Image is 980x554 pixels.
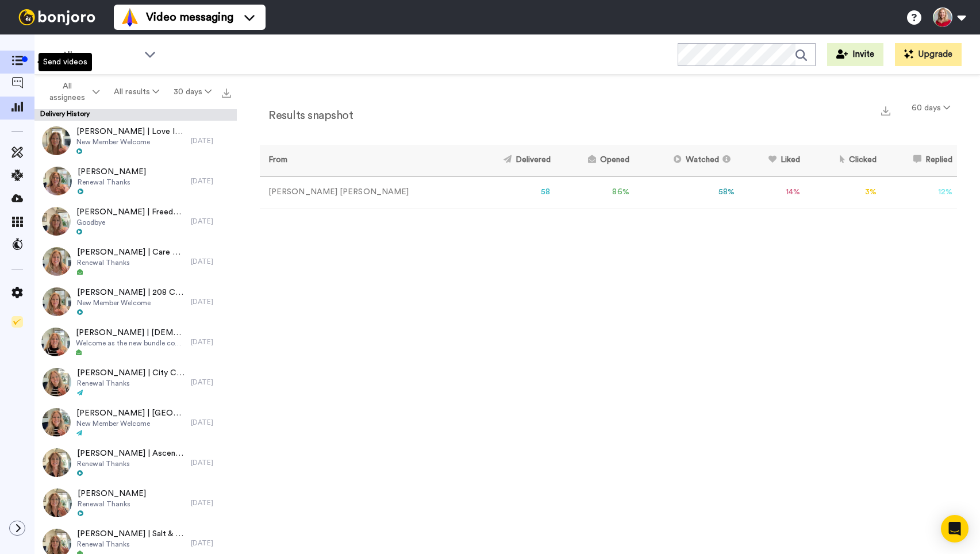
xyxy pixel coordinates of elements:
[878,102,894,118] button: Export a summary of each team member’s results that match this filter now.
[77,379,185,388] span: Renewal Thanks
[76,126,185,137] span: [PERSON_NAME] | Love INC of [GEOGRAPHIC_DATA]
[107,82,167,102] button: All results
[77,540,186,549] span: Renewal Thanks
[76,407,185,419] span: [PERSON_NAME] | [GEOGRAPHIC_DATA]
[941,515,969,543] div: Open Intercom Messenger
[34,241,237,282] a: [PERSON_NAME] | Care CenterRenewal Thanks[DATE]
[166,82,218,102] button: 30 days
[191,136,231,145] div: [DATE]
[34,201,237,241] a: [PERSON_NAME] | Freedom Builders of AmericaGoodbye[DATE]
[62,48,139,62] span: All
[260,145,468,176] th: From
[191,257,231,266] div: [DATE]
[14,9,100,25] img: bj-logo-header-white.svg
[78,178,146,187] span: Renewal Thanks
[76,327,185,338] span: [PERSON_NAME] | [DEMOGRAPHIC_DATA][PERSON_NAME]
[895,43,962,66] button: Upgrade
[42,126,71,155] img: 6b5ac731-3435-48c1-b6a0-591e1f8ecbb9-thumb.jpg
[191,538,231,548] div: [DATE]
[468,145,555,176] th: Delivered
[191,297,231,306] div: [DATE]
[260,176,468,208] td: [PERSON_NAME] [PERSON_NAME]
[43,448,71,477] img: de36031a-262b-4890-9e59-db49f00589cd-thumb.jpg
[191,217,231,226] div: [DATE]
[468,176,555,208] td: 58
[881,176,957,208] td: 12 %
[805,176,881,208] td: 3 %
[146,9,233,25] span: Video messaging
[34,282,237,322] a: [PERSON_NAME] | 208 CompaniesNew Member Welcome[DATE]
[43,287,71,316] img: 55743aa5-9e76-4254-8190-0624120553c0-thumb.jpg
[34,483,237,523] a: [PERSON_NAME]Renewal Thanks[DATE]
[739,176,805,208] td: 14 %
[34,121,237,161] a: [PERSON_NAME] | Love INC of [GEOGRAPHIC_DATA]New Member Welcome[DATE]
[43,368,71,397] img: 41e48a4c-f732-4dbd-a35b-dece2526cd56-thumb.jpg
[555,176,634,208] td: 86 %
[76,206,185,218] span: [PERSON_NAME] | Freedom Builders of America
[43,167,72,195] img: 1d781421-5c4c-4da7-b350-9265f9229a24-thumb.jpg
[44,80,90,103] span: All assignees
[191,498,231,507] div: [DATE]
[37,76,107,108] button: All assignees
[39,53,92,71] div: Send videos
[881,106,890,116] img: export.svg
[78,166,146,178] span: [PERSON_NAME]
[77,247,185,258] span: [PERSON_NAME] | Care Center
[77,367,185,379] span: [PERSON_NAME] | City Connections
[77,528,186,540] span: [PERSON_NAME] | Salt & Light Ministries
[218,83,235,101] button: Export all results that match these filters now.
[805,145,881,176] th: Clicked
[76,419,185,428] span: New Member Welcome
[34,322,237,362] a: [PERSON_NAME] | [DEMOGRAPHIC_DATA][PERSON_NAME]Welcome as the new bundle coordinator[DATE]
[34,109,237,121] div: Delivery History
[76,218,185,227] span: Goodbye
[260,109,353,122] h2: Results snapshot
[78,499,146,509] span: Renewal Thanks
[222,89,231,98] img: export.svg
[191,176,231,186] div: [DATE]
[121,8,139,26] img: vm-color.svg
[77,459,185,468] span: Renewal Thanks
[77,258,185,267] span: Renewal Thanks
[881,145,957,176] th: Replied
[34,161,237,201] a: [PERSON_NAME]Renewal Thanks[DATE]
[43,488,72,517] img: d6696ea4-467b-43a7-89e4-461e8c477af3-thumb.jpg
[634,145,739,176] th: Watched
[42,408,71,437] img: 4563c734-5f0c-4bd5-98b8-e6062ab584ad-thumb.jpg
[191,337,231,347] div: [DATE]
[191,418,231,427] div: [DATE]
[555,145,634,176] th: Opened
[905,98,957,118] button: 60 days
[78,488,146,499] span: [PERSON_NAME]
[34,362,237,402] a: [PERSON_NAME] | City ConnectionsRenewal Thanks[DATE]
[43,247,71,276] img: f5e11167-3485-4acd-bb45-00177a0578b6-thumb.jpg
[634,176,739,208] td: 58 %
[191,378,231,387] div: [DATE]
[77,298,185,307] span: New Member Welcome
[76,338,185,348] span: Welcome as the new bundle coordinator
[739,145,805,176] th: Liked
[42,207,71,236] img: 1c57e733-5ee0-4d8f-a6c0-9112f1b36a27-thumb.jpg
[34,402,237,443] a: [PERSON_NAME] | [GEOGRAPHIC_DATA]New Member Welcome[DATE]
[34,443,237,483] a: [PERSON_NAME] | Ascent RecoveryRenewal Thanks[DATE]
[827,43,883,66] button: Invite
[41,328,70,356] img: e3a8e33a-4b94-4676-9579-9c10e3f84ee6-thumb.jpg
[76,137,185,147] span: New Member Welcome
[77,287,185,298] span: [PERSON_NAME] | 208 Companies
[77,448,185,459] span: [PERSON_NAME] | Ascent Recovery
[11,316,23,328] img: Checklist.svg
[191,458,231,467] div: [DATE]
